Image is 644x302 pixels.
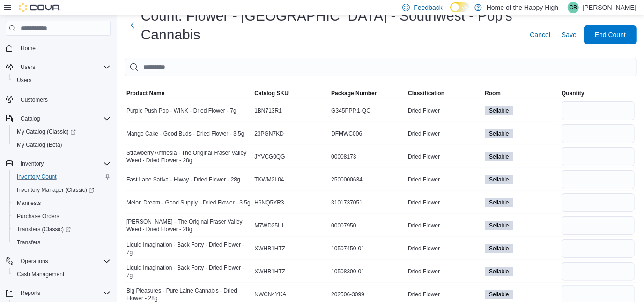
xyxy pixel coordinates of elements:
[485,129,513,138] span: Sellable
[13,184,98,196] a: Inventory Manager (Classic)
[13,237,44,248] a: Transfers
[17,43,39,54] a: Home
[2,92,114,106] button: Customers
[485,90,501,97] span: Room
[9,138,114,151] button: My Catalog (Beta)
[450,2,470,12] input: Dark Mode
[489,267,509,276] span: Sellable
[485,175,513,184] span: Sellable
[13,139,66,151] a: My Catalog (Beta)
[252,88,329,99] button: Catalog SKU
[331,90,377,97] span: Package Number
[406,88,483,99] button: Classification
[17,94,52,106] a: Customers
[584,25,637,44] button: End Count
[489,244,509,253] span: Sellable
[126,241,251,256] span: Liquid Imagination - Back Forty - Dried Flower - 7g
[568,2,579,13] div: Carly Beck
[329,220,406,231] div: 00007950
[17,256,52,267] button: Operations
[2,60,114,74] button: Users
[19,3,61,12] img: Cova
[408,222,440,229] span: Dried Flower
[489,129,509,138] span: Sellable
[408,107,440,114] span: Dried Flower
[489,221,509,230] span: Sellable
[13,211,111,222] span: Purchase Orders
[408,199,440,206] span: Dried Flower
[21,45,36,52] span: Home
[489,152,509,161] span: Sellable
[254,222,285,229] span: M7WD25UL
[13,75,111,86] span: Users
[562,90,585,97] span: Quantity
[487,2,558,13] p: Home of the Happy High
[254,107,282,114] span: 1BN713R1
[17,287,44,299] button: Reports
[9,223,114,236] a: Transfers (Classic)
[489,290,509,299] span: Sellable
[9,170,114,183] button: Inventory Count
[9,74,114,87] button: Users
[13,224,111,235] span: Transfers (Classic)
[489,175,509,184] span: Sellable
[254,176,284,183] span: TKWM2L04
[329,151,406,162] div: 00008173
[17,61,39,73] button: Users
[125,88,252,99] button: Product Name
[13,197,44,209] a: Manifests
[2,112,114,125] button: Catalog
[570,2,577,13] span: CB
[254,199,284,206] span: H6NQ5YR3
[13,139,111,151] span: My Catalog (Beta)
[17,128,76,136] span: My Catalog (Classic)
[17,186,94,194] span: Inventory Manager (Classic)
[126,218,251,233] span: [PERSON_NAME] - The Original Fraser Valley Weed - Dried Flower - 28g
[329,128,406,139] div: DFMWC006
[17,256,111,267] span: Operations
[126,107,237,114] span: Purple Push Pop - WINK - Dried Flower - 7g
[530,30,550,39] span: Cancel
[13,184,111,196] span: Inventory Manager (Classic)
[485,152,513,161] span: Sellable
[17,271,64,278] span: Cash Management
[125,58,637,76] input: This is a search bar. After typing your query, hit enter to filter the results lower in the page.
[9,125,114,138] a: My Catalog (Classic)
[408,291,440,298] span: Dried Flower
[17,158,111,169] span: Inventory
[485,290,513,299] span: Sellable
[583,2,637,13] p: [PERSON_NAME]
[254,291,286,298] span: NWCN4YKA
[17,212,59,220] span: Purchase Orders
[2,41,114,55] button: Home
[9,210,114,223] button: Purchase Orders
[141,7,519,44] h1: Count: Flower - [GEOGRAPHIC_DATA] - Southwest - Pop's Cannabis
[126,287,251,302] span: Big Pleasures - Pure Laine Cannabis - Dried Flower - 28g
[485,221,513,230] span: Sellable
[485,198,513,207] span: Sellable
[13,211,63,222] a: Purchase Orders
[21,96,48,104] span: Customers
[126,90,164,97] span: Product Name
[329,88,406,99] button: Package Number
[2,287,114,300] button: Reports
[21,257,48,265] span: Operations
[329,197,406,208] div: 3101737051
[17,287,111,299] span: Reports
[13,126,80,137] a: My Catalog (Classic)
[17,61,111,73] span: Users
[485,244,513,253] span: Sellable
[13,75,35,86] a: Users
[489,106,509,115] span: Sellable
[485,106,513,115] span: Sellable
[17,173,57,181] span: Inventory Count
[17,158,47,169] button: Inventory
[408,90,444,97] span: Classification
[562,2,564,13] p: |
[408,153,440,160] span: Dried Flower
[126,149,251,164] span: Strawberry Amnesia - The Original Fraser Valley Weed - Dried Flower - 28g
[17,113,44,124] button: Catalog
[329,266,406,277] div: 10508300-01
[13,126,111,137] span: My Catalog (Classic)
